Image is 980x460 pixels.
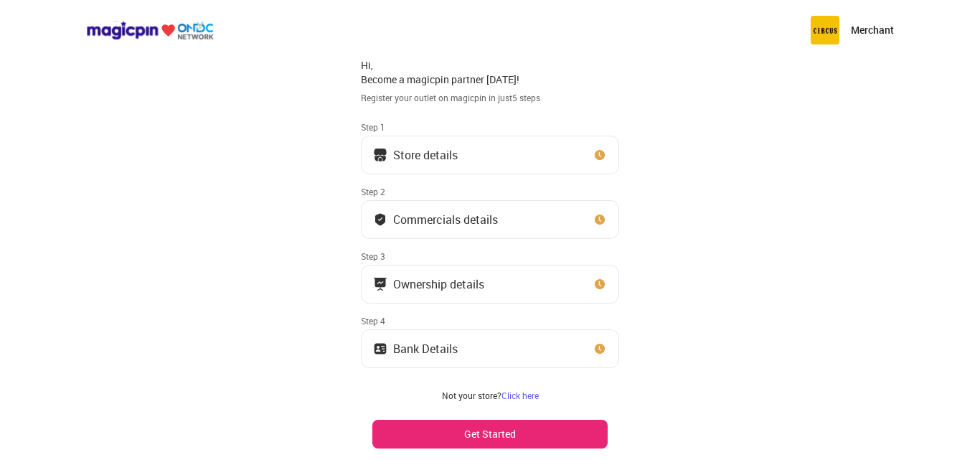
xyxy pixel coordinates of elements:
img: clock_icon_new.67dbf243.svg [593,148,607,162]
div: Step 1 [361,121,619,133]
img: bank_details_tick.fdc3558c.svg [373,212,387,227]
button: Ownership details [361,265,619,304]
div: Register your outlet on magicpin in just 5 steps [361,92,619,104]
div: Commercials details [393,216,498,223]
button: Get Started [372,420,608,449]
div: Store details [393,151,458,159]
span: Not your store? [442,390,501,401]
button: Store details [361,136,619,174]
div: Step 2 [361,186,619,197]
button: Bank Details [361,329,619,368]
div: Bank Details [393,345,458,352]
div: Step 3 [361,250,619,262]
div: Hi, Become a magicpin partner [DATE]! [361,58,619,86]
img: ownership_icon.37569ceb.svg [373,342,387,356]
img: storeIcon.9b1f7264.svg [373,148,387,162]
img: circus.b677b59b.png [811,16,839,44]
div: Step 4 [361,315,619,327]
div: Ownership details [393,281,484,288]
img: clock_icon_new.67dbf243.svg [593,212,607,227]
img: clock_icon_new.67dbf243.svg [593,342,607,356]
img: clock_icon_new.67dbf243.svg [593,277,607,291]
a: Click here [501,390,539,401]
img: ondc-logo-new-small.8a59708e.svg [86,21,214,40]
p: Merchant [851,23,894,37]
button: Commercials details [361,200,619,239]
img: commercials_icon.983f7837.svg [373,277,387,291]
